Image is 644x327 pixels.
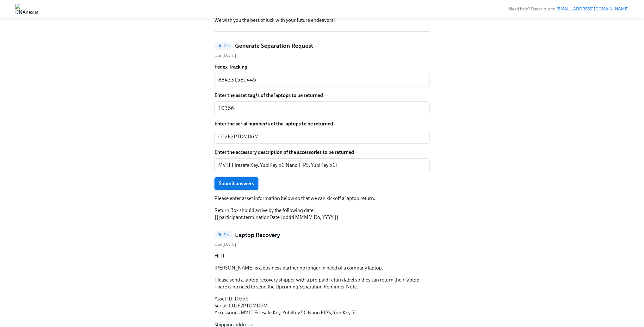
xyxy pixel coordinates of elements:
span: Monday, September 22nd 2025, 9:00 am [214,242,236,247]
img: DNAnexus, Inc. [15,4,40,14]
a: To DoLaptop RecoveryDue[DATE] [214,231,430,248]
textarea: C02F2PTDMD6M [218,133,426,141]
span: Need help? Reach out to [509,6,629,12]
textarea: MV IT Firesafe Key, YubiKey 5C Nano FIPS, YubiKey 5Ci [218,161,426,169]
span: To Do [214,233,232,237]
h5: Laptop Recovery [235,231,280,239]
span: To Do [214,43,232,48]
p: We wish you the best of luck with your future endeavors! [214,17,430,24]
label: Enter the accessory description of the accessories to be returned [214,149,430,156]
a: [EMAIL_ADDRESS][DOMAIN_NAME] [556,6,629,12]
span: Submit answers [219,180,254,187]
textarea: 10366 [218,105,426,112]
p: [PERSON_NAME] is a business partner no longer in need of a company laptop. [214,264,430,271]
label: Enter the serial number/s of the laptops to be returned [214,120,430,127]
label: Enter the asset tag/s of the laptops to be returned [214,92,430,99]
h5: Generate Separation Request [235,42,313,50]
span: Due [DATE] [214,53,236,58]
textarea: 884331589445 [218,76,426,84]
p: Hi IT- [214,252,430,259]
p: Please send a laptop recovery shipper with a pre-paid return label so they can return their lapto... [214,276,430,290]
a: To DoGenerate Separation RequestDue[DATE] [214,42,430,58]
p: Asset ID: 10366 Serial: C02F2PTDMD6M Accessories MV IT Firesafe Key, YubiKey 5C Nano FIPS, YubiKe... [214,295,430,316]
button: Submit answers [214,177,258,190]
label: Fedex Tracking [214,64,430,70]
p: Please enter asset information below so that we can kickoff a laptop return. [214,195,430,202]
p: Return Box should arrive by the following date: {{ participant.terminationDate | dddd MMMM Do, YY... [214,207,430,221]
